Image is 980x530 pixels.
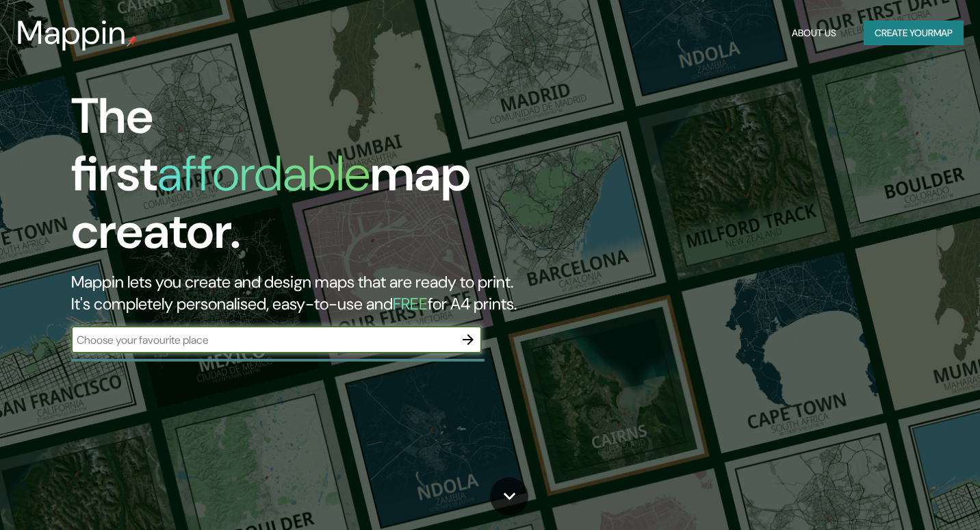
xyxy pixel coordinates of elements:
h2: Mappin lets you create and design maps that are ready to print. It's completely personalised, eas... [71,271,561,315]
input: Choose your favourite place [71,332,454,348]
h5: FREE [393,293,428,314]
h1: affordable [157,142,370,205]
button: About Us [786,21,842,46]
img: mappin-pin [127,36,138,47]
h1: The first map creator. [71,88,561,271]
h3: Mappin [16,14,127,52]
button: Create yourmap [864,21,964,46]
